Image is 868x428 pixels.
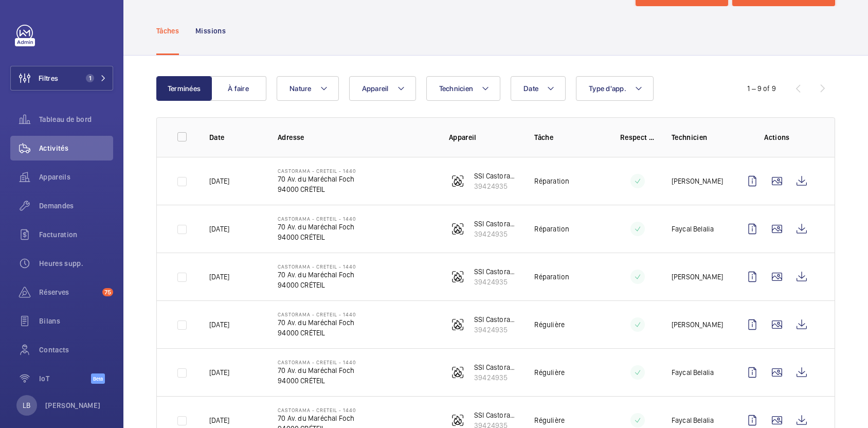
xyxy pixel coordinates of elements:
[449,132,518,142] p: Appareil
[589,84,626,93] span: Type d'app.
[278,328,356,338] p: 94000 CRÉTEIL
[290,84,312,93] span: Nature
[474,266,518,277] p: SSI Castorama Créteil
[195,26,226,36] p: Missions
[39,229,113,240] span: Facturation
[451,414,464,426] img: fire_alarm.svg
[672,367,714,378] p: Faycal Belalia
[474,181,518,191] p: 39424935
[474,362,518,372] p: SSI Castorama Créteil
[39,114,113,124] span: Tableau de bord
[156,76,212,101] button: Terminées
[39,172,113,182] span: Appareils
[86,74,94,82] span: 1
[209,415,229,425] p: [DATE]
[209,132,261,142] p: Date
[534,415,565,425] p: Régulière
[39,345,113,355] span: Contacts
[534,224,569,234] p: Réparation
[534,176,569,186] p: Réparation
[534,319,565,330] p: Régulière
[474,314,518,325] p: SSI Castorama Créteil
[102,288,113,296] span: 75
[45,400,101,411] p: [PERSON_NAME]
[672,224,714,234] p: Faycal Belalia
[278,270,356,280] p: 70 Av. du Maréchal Foch
[39,201,113,211] span: Demandes
[278,413,356,423] p: 70 Av. du Maréchal Foch
[10,66,113,91] button: Filtres1
[451,318,464,331] img: fire_alarm.svg
[523,84,538,93] span: Date
[278,232,356,242] p: 94000 CRÉTEIL
[209,367,229,378] p: [DATE]
[451,223,464,235] img: fire_alarm.svg
[278,376,356,386] p: 94000 CRÉTEIL
[156,26,179,36] p: Tâches
[474,219,518,229] p: SSI Castorama Créteil
[474,325,518,335] p: 39424935
[426,76,501,101] button: Technicien
[278,359,356,365] p: Castorama - CRETEIL - 1440
[534,132,603,142] p: Tâche
[278,280,356,290] p: 94000 CRÉTEIL
[209,319,229,330] p: [DATE]
[474,229,518,239] p: 39424935
[474,372,518,383] p: 39424935
[209,176,229,186] p: [DATE]
[39,316,113,326] span: Bilans
[39,143,113,153] span: Activités
[672,415,714,425] p: Faycal Belalia
[349,76,416,101] button: Appareil
[277,76,339,101] button: Nature
[39,287,98,297] span: Réserves
[39,373,91,384] span: IoT
[740,132,814,142] p: Actions
[451,366,464,379] img: fire_alarm.svg
[211,76,266,101] button: À faire
[91,373,105,384] span: Beta
[534,272,569,282] p: Réparation
[534,367,565,378] p: Régulière
[39,258,113,269] span: Heures supp.
[439,84,474,93] span: Technicien
[672,319,723,330] p: [PERSON_NAME]
[209,224,229,234] p: [DATE]
[278,222,356,232] p: 70 Av. du Maréchal Foch
[278,132,432,142] p: Adresse
[474,277,518,287] p: 39424935
[278,174,356,184] p: 70 Av. du Maréchal Foch
[278,407,356,413] p: Castorama - CRETEIL - 1440
[278,263,356,270] p: Castorama - CRETEIL - 1440
[672,176,723,186] p: [PERSON_NAME]
[278,317,356,328] p: 70 Av. du Maréchal Foch
[362,84,389,93] span: Appareil
[278,168,356,174] p: Castorama - CRETEIL - 1440
[511,76,566,101] button: Date
[747,83,776,94] div: 1 – 9 of 9
[576,76,654,101] button: Type d'app.
[620,132,655,142] p: Respect délai
[278,311,356,317] p: Castorama - CRETEIL - 1440
[278,365,356,376] p: 70 Av. du Maréchal Foch
[23,400,30,411] p: LB
[672,272,723,282] p: [PERSON_NAME]
[474,410,518,420] p: SSI Castorama Créteil
[39,73,58,83] span: Filtres
[474,171,518,181] p: SSI Castorama Créteil
[209,272,229,282] p: [DATE]
[451,271,464,283] img: fire_alarm.svg
[278,216,356,222] p: Castorama - CRETEIL - 1440
[451,175,464,187] img: fire_alarm.svg
[278,184,356,194] p: 94000 CRÉTEIL
[672,132,724,142] p: Technicien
